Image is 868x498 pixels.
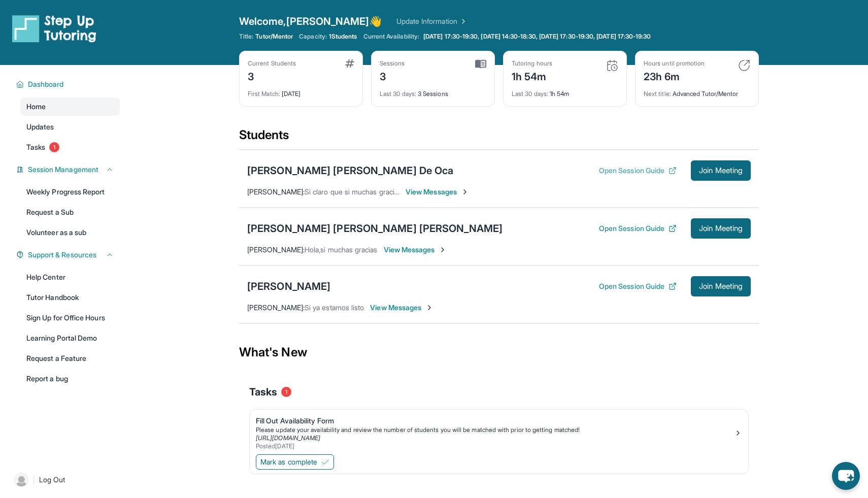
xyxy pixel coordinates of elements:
[396,16,468,26] a: Update Information
[305,187,449,196] span: Si claro que si muchas gracias por recordarlo
[32,474,35,486] span: |
[12,14,96,43] img: logo
[321,458,329,466] img: Mark as complete
[345,59,354,68] img: card
[457,16,468,26] img: Chevron Right
[738,59,750,72] img: card
[691,218,751,239] button: Join Meeting
[28,250,96,260] span: Support & Resources
[20,370,120,388] a: Report a bug
[20,288,120,307] a: Tutor Handbook
[512,59,552,68] div: Tutoring hours
[691,160,751,181] button: Join Meeting
[644,84,750,98] div: Advanced Tutor/Mentor
[49,142,59,152] span: 1
[380,59,405,68] div: Sessions
[406,187,469,197] span: View Messages
[644,68,705,84] div: 23h 6m
[24,250,114,260] button: Support & Resources
[10,469,120,491] a: |Log Out
[20,349,120,368] a: Request a Feature
[247,279,330,293] div: [PERSON_NAME]
[384,245,447,255] span: View Messages
[20,309,120,327] a: Sign Up for Office Hours
[599,165,677,176] button: Open Session Guide
[20,183,120,201] a: Weekly Progress Report
[380,90,416,97] span: Last 30 days :
[239,127,759,149] div: Students
[599,223,677,234] button: Open Session Guide
[461,188,469,196] img: Chevron-Right
[281,387,291,397] span: 1
[256,454,334,470] button: Mark as complete
[26,102,46,112] span: Home
[20,97,120,116] a: Home
[247,187,305,196] span: [PERSON_NAME] :
[644,59,705,68] div: Hours until promotion
[20,118,120,136] a: Updates
[256,416,734,426] div: Fill Out Availability Form
[28,164,98,175] span: Session Management
[248,90,280,97] span: First Match :
[20,329,120,347] a: Learning Portal Demo
[606,59,618,72] img: card
[370,303,433,313] span: View Messages
[247,245,305,254] span: [PERSON_NAME] :
[26,142,45,152] span: Tasks
[14,473,28,487] img: user-img
[380,84,486,98] div: 3 Sessions
[255,32,293,41] span: Tutor/Mentor
[247,303,305,312] span: [PERSON_NAME] :
[248,68,296,84] div: 3
[20,268,120,286] a: Help Center
[832,462,860,490] button: chat-button
[26,122,54,132] span: Updates
[475,59,486,69] img: card
[699,283,743,289] span: Join Meeting
[644,90,671,97] span: Next title :
[248,84,354,98] div: [DATE]
[260,457,317,467] span: Mark as complete
[425,304,433,312] img: Chevron-Right
[699,168,743,174] span: Join Meeting
[421,32,653,41] a: [DATE] 17:30-19:30, [DATE] 14:30-18:30, [DATE] 17:30-19:30, [DATE] 17:30-19:30
[699,225,743,231] span: Join Meeting
[247,163,453,178] div: [PERSON_NAME] [PERSON_NAME] De Oca
[20,138,120,156] a: Tasks1
[39,475,65,485] span: Log Out
[423,32,651,41] span: [DATE] 17:30-19:30, [DATE] 14:30-18:30, [DATE] 17:30-19:30, [DATE] 17:30-19:30
[28,79,64,89] span: Dashboard
[305,245,378,254] span: Hola,si muchas gracias
[305,303,364,312] span: Si ya estamos listo
[256,426,734,434] div: Please update your availability and review the number of students you will be matched with prior ...
[239,330,759,375] div: What's New
[20,223,120,242] a: Volunteer as a sub
[20,203,120,221] a: Request a Sub
[599,281,677,291] button: Open Session Guide
[256,442,734,450] div: Posted [DATE]
[239,32,253,41] span: Title:
[248,59,296,68] div: Current Students
[249,385,277,399] span: Tasks
[24,164,114,175] button: Session Management
[329,32,357,41] span: 1 Students
[512,68,552,84] div: 1h 54m
[380,68,405,84] div: 3
[24,79,114,89] button: Dashboard
[256,434,320,442] a: [URL][DOMAIN_NAME]
[299,32,327,41] span: Capacity:
[439,246,447,254] img: Chevron-Right
[363,32,419,41] span: Current Availability:
[250,410,748,452] a: Fill Out Availability FormPlease update your availability and review the number of students you w...
[247,221,503,236] div: [PERSON_NAME] [PERSON_NAME] [PERSON_NAME]
[512,90,548,97] span: Last 30 days :
[239,14,382,28] span: Welcome, [PERSON_NAME] 👋
[512,84,618,98] div: 1h 54m
[691,276,751,296] button: Join Meeting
